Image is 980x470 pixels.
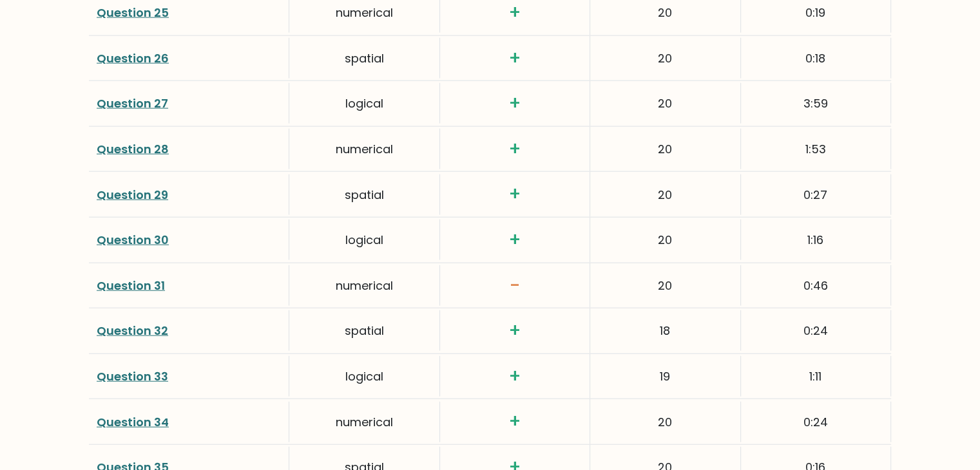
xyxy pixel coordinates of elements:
h3: - [448,275,582,297]
h3: + [448,183,582,205]
div: 20 [590,83,740,124]
a: Question 30 [97,232,169,248]
div: 20 [590,265,740,306]
a: Question 26 [97,50,169,66]
div: spatial [289,174,439,215]
div: 20 [590,38,740,79]
div: 20 [590,129,740,169]
h3: + [448,93,582,115]
a: Question 29 [97,187,168,203]
div: 1:16 [741,220,891,260]
div: 20 [590,174,740,215]
div: spatial [289,310,439,351]
div: numerical [289,129,439,169]
div: 0:46 [741,265,891,306]
div: 19 [590,356,740,397]
a: Question 32 [97,323,168,339]
div: logical [289,220,439,260]
div: 0:27 [741,174,891,215]
h3: + [448,366,582,388]
h3: + [448,2,582,24]
div: logical [289,83,439,124]
a: Question 28 [97,141,169,157]
div: numerical [289,402,439,442]
div: 20 [590,402,740,442]
h3: + [448,411,582,433]
div: logical [289,356,439,397]
h3: + [448,48,582,70]
div: 20 [590,220,740,260]
h3: + [448,229,582,251]
div: 0:18 [741,38,891,79]
h3: + [448,138,582,160]
div: 1:53 [741,129,891,169]
a: Question 25 [97,5,169,21]
div: numerical [289,265,439,306]
a: Question 27 [97,95,168,111]
div: 18 [590,310,740,351]
a: Question 31 [97,277,165,294]
div: 0:24 [741,402,891,442]
div: spatial [289,38,439,79]
div: 3:59 [741,83,891,124]
div: 1:11 [741,356,891,397]
a: Question 34 [97,414,169,430]
h3: + [448,320,582,342]
div: 0:24 [741,310,891,351]
a: Question 33 [97,368,168,384]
